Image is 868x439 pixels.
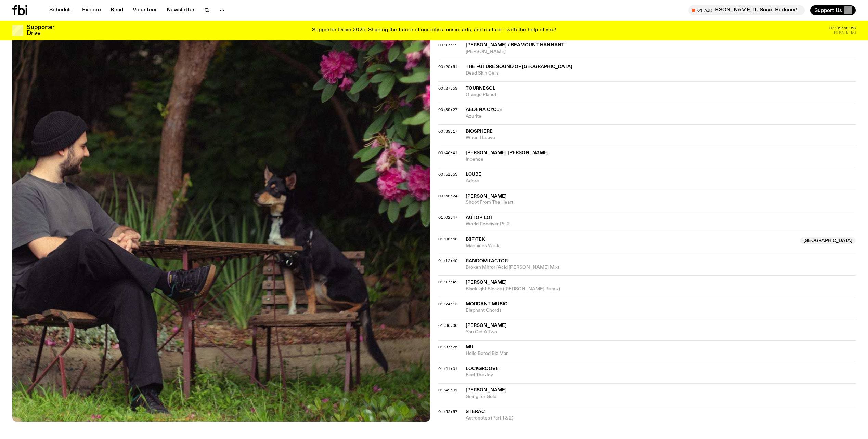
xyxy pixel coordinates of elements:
[466,280,507,285] span: [PERSON_NAME]
[466,264,856,271] span: Broken Mirror (Acid [PERSON_NAME] Mix)
[438,64,457,69] span: 00:20:51
[438,259,457,263] button: 01:12:40
[829,26,856,30] span: 07:09:58:58
[438,324,457,328] button: 01:36:06
[45,5,77,15] a: Schedule
[438,151,457,155] button: 00:46:41
[438,194,457,198] button: 00:58:24
[438,280,457,284] button: 01:17:42
[438,216,457,219] button: 01:02:47
[466,258,508,263] span: Random Factor
[438,236,457,242] span: 01:08:58
[466,323,507,328] span: [PERSON_NAME]
[129,5,161,15] a: Volunteer
[466,221,856,227] span: World Receiver Pt. 2
[800,237,856,244] span: [GEOGRAPHIC_DATA]
[438,301,457,307] span: 01:24:13
[834,31,856,35] span: Remaining
[466,86,495,91] span: Tournesol
[466,150,549,155] span: [PERSON_NAME] [PERSON_NAME]
[466,237,485,242] span: B(if)tek
[466,194,507,199] span: [PERSON_NAME]
[466,92,856,98] span: Orange Planet
[27,25,54,36] h3: Supporter Drive
[438,387,457,393] span: 01:49:01
[438,258,457,263] span: 01:12:40
[466,113,856,120] span: Azurite
[466,366,499,371] span: Lockgroove
[466,49,856,55] span: [PERSON_NAME]
[438,107,457,112] span: 00:35:27
[466,70,856,77] span: Dead Skin Cells
[438,366,457,371] span: 01:41:01
[78,5,105,15] a: Explore
[438,85,457,91] span: 00:27:59
[438,215,457,220] span: 01:02:47
[466,215,493,220] span: Autopilot
[312,27,556,34] p: Supporter Drive 2025: Shaping the future of our city’s music, arts, and culture - with the help o...
[466,286,856,292] span: Blacklight Sleaze ([PERSON_NAME] Remix)
[438,65,457,69] button: 00:20:51
[466,199,856,206] span: Shoot From The Heart
[466,415,856,422] span: Astronotes (Part 1 & 2)
[466,64,572,69] span: The Future Sound of [GEOGRAPHIC_DATA]
[106,5,127,15] a: Read
[438,173,457,176] button: 00:51:53
[438,279,457,285] span: 01:17:42
[438,43,457,47] button: 00:17:19
[438,409,457,414] span: 01:52:57
[438,130,457,133] button: 00:39:17
[438,237,457,241] button: 01:08:58
[438,410,457,414] button: 01:52:57
[438,302,457,306] button: 01:24:13
[466,307,856,314] span: Elephant Chords
[466,129,493,134] span: Biosphere
[466,345,474,349] span: MU
[438,323,457,328] span: 01:36:06
[466,394,856,400] span: Going for Gold
[466,178,856,184] span: Adore
[163,5,199,15] a: Newsletter
[814,7,842,13] span: Support Us
[438,42,457,48] span: 00:17:19
[466,172,481,177] span: I:Cube
[466,243,796,249] span: Machines Work
[466,135,856,141] span: When I Leave
[438,172,457,177] span: 00:51:53
[466,388,507,393] span: [PERSON_NAME]
[688,5,805,15] button: On Air[DATE] Lunch with [PERSON_NAME] ft. Sonic Reducer!
[466,107,502,112] span: Aedena Cycle
[466,156,856,163] span: Incence
[466,302,507,306] span: Mordant Music
[438,344,457,350] span: 01:37:25
[438,193,457,199] span: 00:58:24
[438,108,457,112] button: 00:35:27
[810,5,856,15] button: Support Us
[466,409,485,414] span: Sterac
[466,350,856,357] span: Hello Bored Biz Man
[438,129,457,134] span: 00:39:17
[466,372,856,378] span: Feel The Joy
[466,329,856,335] span: You Get A Two
[438,87,457,90] button: 00:27:59
[438,367,457,371] button: 01:41:01
[438,345,457,349] button: 01:37:25
[466,43,565,48] span: [PERSON_NAME] / Beamount Hannant
[438,150,457,156] span: 00:46:41
[438,388,457,392] button: 01:49:01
